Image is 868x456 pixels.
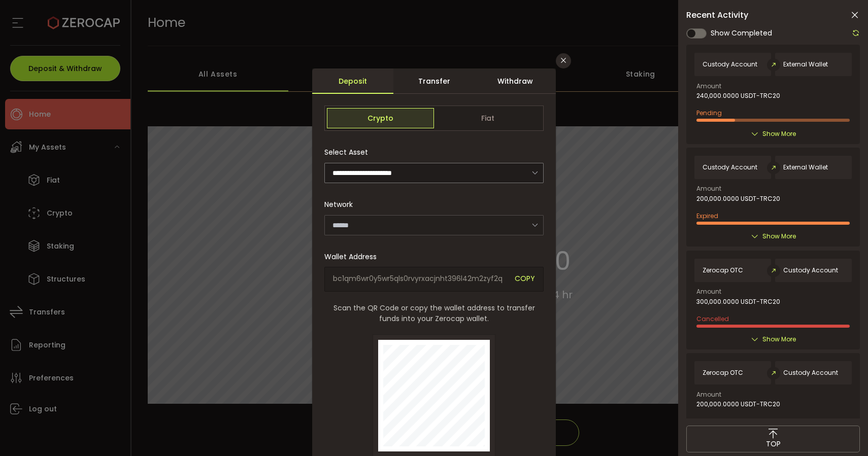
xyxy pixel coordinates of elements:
span: 200,000.0000 USDT-TRC20 [696,195,780,202]
span: 300,000.0000 USDT-TRC20 [696,298,780,305]
span: Zerocap OTC [703,369,743,376]
span: Fiat [434,108,541,128]
button: Close [556,53,571,68]
label: Network [324,199,359,209]
span: Custody Account [703,61,757,68]
span: Show More [762,231,796,241]
div: Deposit [312,68,393,94]
span: External Wallet [783,164,828,171]
div: Transfer [393,68,475,94]
span: COPY [515,273,535,285]
span: Custody Account [703,164,757,171]
span: Amount [696,83,721,89]
span: Amount [696,289,721,295]
span: Amount [696,186,721,192]
span: Amount [696,392,721,398]
span: Pending [696,109,722,117]
label: Select Asset [324,147,374,157]
span: bc1qm6wr0y5wr5qls0rvyrxacjnht396l42m2zyf2q [333,273,507,285]
span: Show More [762,129,796,139]
span: Cancelled [696,314,729,323]
span: Show More [762,334,796,344]
span: Show Completed [711,28,772,39]
span: Scan the QR Code or copy the wallet address to transfer funds into your Zerocap wallet. [324,303,544,324]
span: Recent Activity [686,11,748,19]
span: External Wallet [783,61,828,68]
div: Withdraw [475,68,556,94]
label: Wallet Address [324,252,383,262]
span: Zerocap OTC [703,267,743,274]
span: 240,000.0000 USDT-TRC20 [696,92,780,99]
iframe: Chat Widget [747,346,868,456]
span: 200,000.0000 USDT-TRC20 [696,401,780,408]
span: Expired [696,212,718,220]
span: Cancelled [696,417,729,426]
span: Custody Account [783,267,838,274]
span: Crypto [327,108,434,128]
